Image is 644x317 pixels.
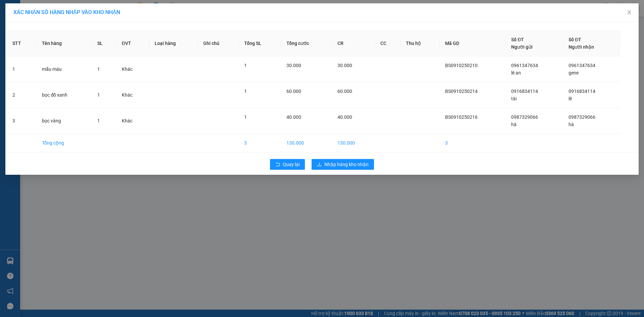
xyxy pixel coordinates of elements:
span: close [627,10,632,15]
span: BS0910250214 [445,89,478,94]
span: XÁC NHẬN SỐ HÀNG NHẬP VÀO KHO NHẬN [13,9,120,15]
button: downloadNhập hàng kho nhận [312,159,374,170]
span: Quay lại [283,161,300,168]
td: Khác [116,56,149,82]
span: Người nhận [569,44,594,50]
span: lê [569,96,572,101]
span: Người gửi [511,44,533,50]
th: Tổng cước [281,31,332,56]
span: hà [511,122,517,127]
td: mẫu máu [37,56,92,82]
span: 1 [244,114,247,120]
span: 60.000 [286,89,301,94]
td: 130.000 [332,134,375,152]
span: 40.000 [337,114,352,120]
span: 0987329066 [511,114,538,120]
td: 130.000 [281,134,332,152]
button: rollbackQuay lại [270,159,305,170]
span: gene [569,70,579,75]
span: 0961347634 [511,63,538,68]
span: hà [569,122,574,127]
th: Loại hàng [149,31,198,56]
span: 0916834114 [569,89,595,94]
td: bọc vàng [37,108,92,134]
span: 1 [97,66,100,72]
th: Thu hộ [400,31,440,56]
span: Nhập hàng kho nhận [324,161,369,168]
span: BS0910250210 [445,63,478,68]
th: CR [332,31,375,56]
td: 1 [7,56,37,82]
span: 1 [244,89,247,94]
span: lê an [511,70,521,75]
th: SL [92,31,116,56]
span: 0987329066 [569,114,595,120]
span: 30.000 [286,63,301,68]
span: 60.000 [337,89,352,94]
th: STT [7,31,37,56]
td: Khác [116,108,149,134]
th: Tên hàng [37,31,92,56]
th: Tổng SL [239,31,281,56]
span: 0961347634 [569,63,595,68]
span: 40.000 [286,114,301,120]
span: Số ĐT [511,37,524,42]
td: 3 [440,134,506,152]
span: rollback [275,162,280,167]
th: ĐVT [116,31,149,56]
td: 2 [7,82,37,108]
span: 1 [97,92,100,98]
button: Close [620,3,639,22]
span: 1 [97,118,100,123]
td: 3 [7,108,37,134]
td: bọc đồ xanh [37,82,92,108]
td: Khác [116,82,149,108]
td: Tổng cộng [37,134,92,152]
span: tài [511,96,517,101]
span: BS0910250216 [445,114,478,120]
span: Số ĐT [569,37,581,42]
span: 0916834114 [511,89,538,94]
th: Ghi chú [198,31,239,56]
span: 1 [244,63,247,68]
th: CC [375,31,400,56]
th: Mã GD [440,31,506,56]
td: 3 [239,134,281,152]
span: download [317,162,322,167]
span: 30.000 [337,63,352,68]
